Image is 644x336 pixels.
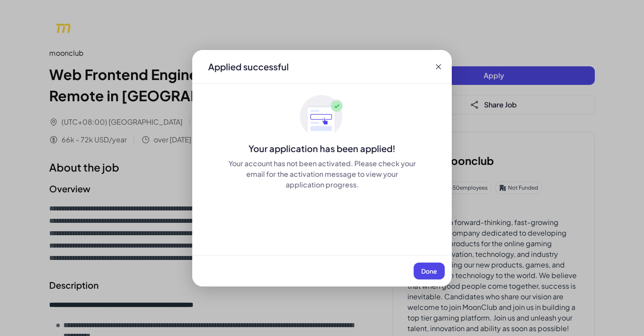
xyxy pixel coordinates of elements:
[300,95,344,139] img: ApplyedMaskGroup3.svg
[208,61,289,73] div: Applied successful
[192,142,452,155] div: Your application has been applied!
[421,267,437,275] span: Done
[414,263,445,279] button: Done
[228,158,416,190] div: Your account has not been activated. Please check your email for the activation message to view y...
